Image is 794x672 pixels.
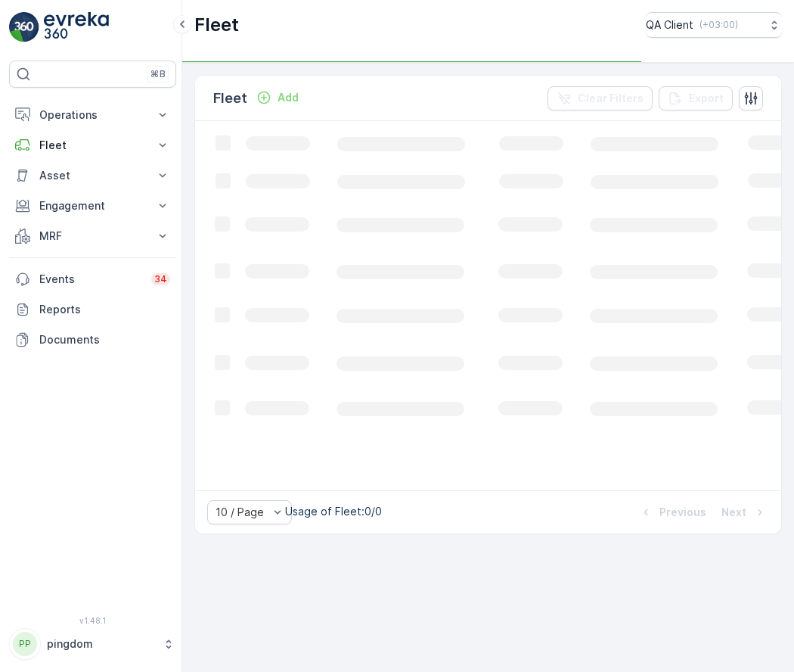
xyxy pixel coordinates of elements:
[47,636,155,652] p: pingdom
[9,130,176,160] button: Fleet
[578,91,644,106] p: Clear Filters
[39,107,146,123] p: Operations
[150,68,166,80] p: ⌘B
[699,19,738,31] p: ( +03:00 )
[39,272,142,287] p: Events
[9,12,39,42] img: logo
[9,191,176,221] button: Engagement
[278,90,299,105] p: Add
[9,294,176,325] a: Reports
[9,616,176,625] span: v 1.48.1
[39,198,146,213] p: Engagement
[9,221,176,251] button: MRF
[39,332,170,347] p: Documents
[285,504,382,519] p: Usage of Fleet : 0/0
[689,91,724,106] p: Export
[154,273,167,285] p: 34
[44,12,109,42] img: logo_light-DOdMpM7g.png
[9,100,176,130] button: Operations
[13,632,37,656] div: PP
[39,138,146,153] p: Fleet
[721,505,746,520] p: Next
[9,325,176,355] a: Documents
[646,17,693,33] p: QA Client
[39,302,170,317] p: Reports
[39,168,146,183] p: Asset
[646,12,782,38] button: QA Client(+03:00)
[659,86,733,110] button: Export
[9,628,176,660] button: PPpingdom
[9,160,176,191] button: Asset
[9,264,176,294] a: Events34
[39,229,146,244] p: MRF
[250,89,305,107] button: Add
[637,503,708,521] button: Previous
[194,13,239,37] p: Fleet
[720,503,769,521] button: Next
[547,86,653,110] button: Clear Filters
[213,88,247,109] p: Fleet
[659,505,706,520] p: Previous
